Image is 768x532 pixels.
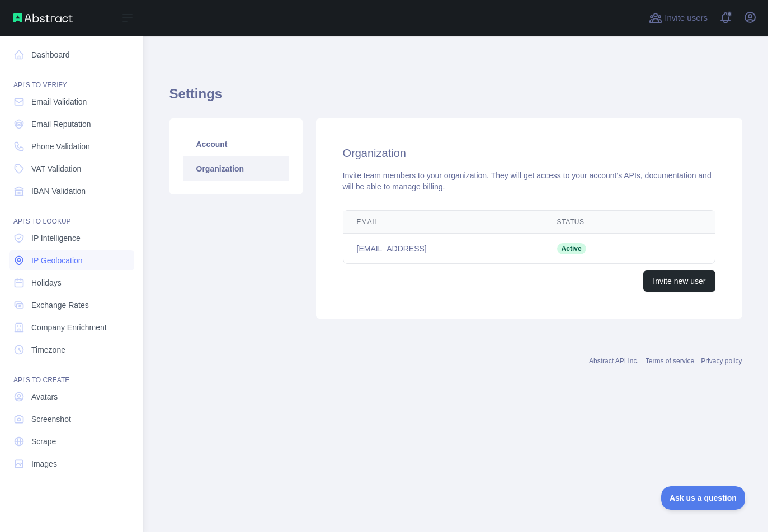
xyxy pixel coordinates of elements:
[343,145,715,161] h2: Organization
[661,486,746,510] iframe: Toggle Customer Support
[31,458,57,469] span: Images
[9,454,134,474] a: Images
[31,186,86,197] span: IBAN Validation
[31,232,81,244] span: IP Intelligence
[9,114,134,134] a: Email Reputation
[9,409,134,429] a: Screenshot
[343,170,715,192] div: Invite team members to your organization. They will get access to your account's APIs, documentat...
[9,136,134,156] a: Phone Validation
[343,234,544,264] td: [EMAIL_ADDRESS]
[31,436,56,447] span: Scrape
[31,344,65,355] span: Timezone
[9,45,134,65] a: Dashboard
[31,96,87,107] span: Email Validation
[9,92,134,112] a: Email Validation
[9,431,134,452] a: Scrape
[31,255,83,266] span: IP Geolocation
[557,243,586,254] span: Active
[31,391,58,402] span: Avatars
[9,295,134,315] a: Exchange Rates
[31,414,71,425] span: Screenshot
[31,141,90,152] span: Phone Validation
[589,357,639,365] a: Abstract API Inc.
[544,211,659,234] th: Status
[9,362,134,384] div: API'S TO CREATE
[9,159,134,179] a: VAT Validation
[9,67,134,89] div: API'S TO VERIFY
[701,357,742,365] a: Privacy policy
[31,322,107,333] span: Company Enrichment
[9,203,134,226] div: API'S TO LOOKUP
[31,118,91,130] span: Email Reputation
[183,156,289,181] a: Organization
[9,250,134,270] a: IP Geolocation
[643,270,715,292] button: Invite new user
[9,181,134,201] a: IBAN Validation
[31,163,81,174] span: VAT Validation
[31,277,62,288] span: Holidays
[646,357,694,365] a: Terms of service
[647,9,710,27] button: Invite users
[343,211,544,234] th: Email
[9,273,134,293] a: Holidays
[9,228,134,248] a: IP Intelligence
[665,12,708,25] span: Invite users
[31,300,89,311] span: Exchange Rates
[169,85,742,112] h1: Settings
[9,340,134,360] a: Timezone
[13,13,73,22] img: Abstract API
[9,387,134,407] a: Avatars
[183,132,289,156] a: Account
[9,317,134,338] a: Company Enrichment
